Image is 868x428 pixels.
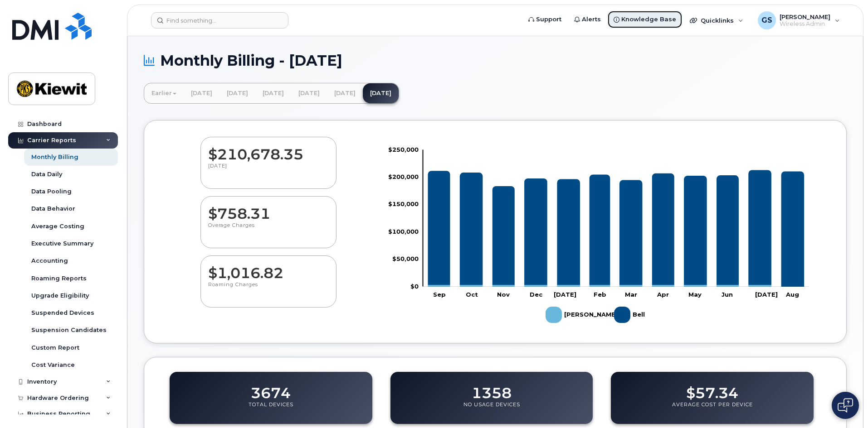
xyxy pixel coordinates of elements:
[688,290,702,298] tspan: May
[388,173,419,180] tspan: $200,000
[327,83,363,103] a: [DATE]
[530,290,543,298] tspan: Dec
[497,290,510,298] tspan: Nov
[219,83,255,103] a: [DATE]
[208,256,329,281] dd: $1,016.82
[838,398,853,413] img: Open chat
[291,83,327,103] a: [DATE]
[144,53,847,68] h1: Monthly Billing - [DATE]
[208,281,329,298] p: Roaming Charges
[657,290,669,298] tspan: Apr
[208,163,329,179] p: [DATE]
[388,145,809,326] g: Chart
[410,282,419,289] tspan: $0
[144,83,184,103] a: Earlier
[184,83,219,103] a: [DATE]
[614,303,647,327] g: Bell
[672,401,753,418] p: Average Cost Per Device
[392,255,419,262] tspan: $50,000
[251,376,291,401] dd: 3674
[755,290,778,298] tspan: [DATE]
[546,303,618,327] g: Jasper - Bell
[722,290,733,298] tspan: Jun
[625,290,637,298] tspan: Mar
[249,401,293,418] p: Total Devices
[388,227,419,235] tspan: $100,000
[363,83,399,103] a: [DATE]
[546,303,647,327] g: Legend
[686,376,738,401] dd: $57.34
[255,83,291,103] a: [DATE]
[785,290,799,298] tspan: Aug
[428,170,804,287] g: Bell
[208,222,329,238] p: Overage Charges
[472,376,512,401] dd: 1358
[388,200,419,207] tspan: $150,000
[466,290,478,298] tspan: Oct
[433,290,446,298] tspan: Sep
[594,290,606,298] tspan: Feb
[463,401,520,418] p: No Usage Devices
[208,137,329,163] dd: $210,678.35
[428,284,804,286] g: Jasper - Bell
[388,145,419,153] tspan: $250,000
[554,290,576,298] tspan: [DATE]
[208,197,329,222] dd: $758.31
